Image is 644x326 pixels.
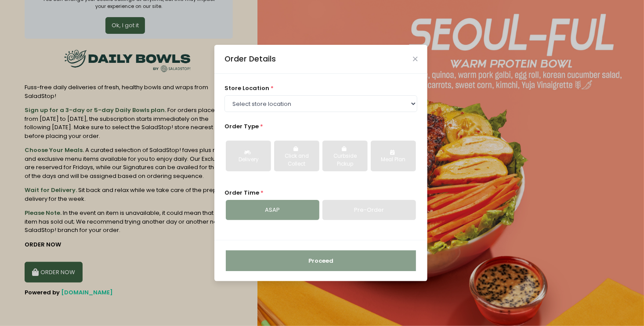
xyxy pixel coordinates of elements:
[224,188,259,197] span: Order Time
[224,122,259,130] span: Order Type
[371,141,416,171] button: Meal Plan
[377,156,410,164] div: Meal Plan
[329,152,362,168] div: Curbside Pickup
[226,141,271,171] button: Delivery
[280,152,313,168] div: Click and Collect
[322,141,368,171] button: Curbside Pickup
[226,250,416,272] button: Proceed
[224,84,269,92] span: store location
[224,53,276,65] div: Order Details
[274,141,319,171] button: Click and Collect
[413,57,417,61] button: Close
[232,156,265,164] div: Delivery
